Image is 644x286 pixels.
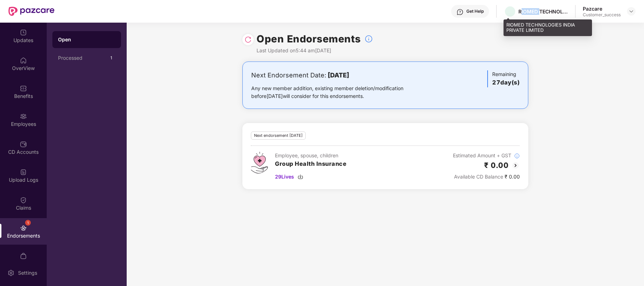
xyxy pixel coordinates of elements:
[58,36,115,43] div: Open
[25,220,31,226] div: 1
[454,174,503,180] span: Available CD Balance
[583,12,621,18] div: Customer_success
[20,169,27,176] img: svg+xml;base64,PHN2ZyBpZD0iVXBsb2FkX0xvZ3MiIGRhdGEtbmFtZT0iVXBsb2FkIExvZ3MiIHhtbG5zPSJodHRwOi8vd3...
[251,84,426,100] div: Any new member addition, existing member deletion/modification before [DATE] will consider for th...
[504,19,592,36] div: RIOMED TECHNOLOGIES INDIA PRIVATE LIMITED
[20,141,27,148] img: svg+xml;base64,PHN2ZyBpZD0iQ0RfQWNjb3VudHMiIGRhdGEtbmFtZT0iQ0QgQWNjb3VudHMiIHhtbG5zPSJodHRwOi8vd3...
[8,7,54,16] img: New Pazcare Logo
[453,152,520,159] div: Estimated Amount + GST
[7,269,15,276] img: svg+xml;base64,PHN2ZyBpZD0iU2V0dGluZy0yMHgyMCIgeG1sbnM9Imh0dHA6Ly93d3cudzMub3JnLzIwMDAvc3ZnIiB3aW...
[251,132,306,140] div: Next endorsement [DATE]
[298,174,303,180] img: svg+xml;base64,PHN2ZyBpZD0iRG93bmxvYWQtMzJ4MzIiIHhtbG5zPSJodHRwOi8vd3d3LnczLm9yZy8yMDAwL3N2ZyIgd2...
[20,252,27,259] img: svg+xml;base64,PHN2ZyBpZD0iTXlfT3JkZXJzIiBkYXRhLW5hbWU9Ik15IE9yZGVycyIgeG1sbnM9Imh0dHA6Ly93d3cudz...
[20,224,27,232] img: svg+xml;base64,PHN2ZyBpZD0iRW5kb3JzZW1lbnRzIiB4bWxucz0iaHR0cDovL3d3dy53My5vcmcvMjAwMC9zdmciIHdpZH...
[20,197,27,204] img: svg+xml;base64,PHN2ZyBpZD0iQ2xhaW0iIHhtbG5zPSJodHRwOi8vd3d3LnczLm9yZy8yMDAwL3N2ZyIgd2lkdGg9IjIwIi...
[58,55,107,61] div: Processed
[107,54,115,62] div: 1
[275,152,346,159] div: Employee, spouse, children
[245,36,252,43] img: svg+xml;base64,PHN2ZyBpZD0iUmVsb2FkLTMyeDMyIiB4bWxucz0iaHR0cDovL3d3dy53My5vcmcvMjAwMC9zdmciIHdpZH...
[328,71,349,79] b: [DATE]
[518,8,568,15] div: RIOMED TECHNOLOGIES INDIA PRIVATE LIMITED
[453,173,520,181] div: ₹ 0.00
[257,31,361,47] h1: Open Endorsements
[20,85,27,92] img: svg+xml;base64,PHN2ZyBpZD0iQmVuZWZpdHMiIHhtbG5zPSJodHRwOi8vd3d3LnczLm9yZy8yMDAwL3N2ZyIgd2lkdGg9Ij...
[251,152,268,174] img: svg+xml;base64,PHN2ZyB4bWxucz0iaHR0cDovL3d3dy53My5vcmcvMjAwMC9zdmciIHdpZHRoPSI0Ny43MTQiIGhlaWdodD...
[20,113,27,120] img: svg+xml;base64,PHN2ZyBpZD0iRW1wbG95ZWVzIiB4bWxucz0iaHR0cDovL3d3dy53My5vcmcvMjAwMC9zdmciIHdpZHRoPS...
[466,8,484,14] div: Get Help
[275,159,346,169] h3: Group Health Insurance
[16,269,39,276] div: Settings
[511,161,520,170] img: svg+xml;base64,PHN2ZyBpZD0iQmFjay0yMHgyMCIgeG1sbnM9Imh0dHA6Ly93d3cudzMub3JnLzIwMDAvc3ZnIiB3aWR0aD...
[275,173,294,181] span: 29 Lives
[20,57,27,64] img: svg+xml;base64,PHN2ZyBpZD0iSG9tZSIgeG1sbnM9Imh0dHA6Ly93d3cudzMub3JnLzIwMDAvc3ZnIiB3aWR0aD0iMjAiIG...
[257,47,373,54] div: Last Updated on 5:44 am[DATE]
[487,70,519,87] div: Remaining
[628,8,634,14] img: svg+xml;base64,PHN2ZyBpZD0iRHJvcGRvd24tMzJ4MzIiIHhtbG5zPSJodHRwOi8vd3d3LnczLm9yZy8yMDAwL3N2ZyIgd2...
[514,153,520,159] img: svg+xml;base64,PHN2ZyBpZD0iSW5mb18tXzMyeDMyIiBkYXRhLW5hbWU9IkluZm8gLSAzMngzMiIgeG1sbnM9Imh0dHA6Ly...
[484,159,508,171] h2: ₹ 0.00
[364,35,373,43] img: svg+xml;base64,PHN2ZyBpZD0iSW5mb18tXzMyeDMyIiBkYXRhLW5hbWU9IkluZm8gLSAzMngzMiIgeG1sbnM9Imh0dHA6Ly...
[20,29,27,36] img: svg+xml;base64,PHN2ZyBpZD0iVXBkYXRlZCIgeG1sbnM9Imh0dHA6Ly93d3cudzMub3JnLzIwMDAvc3ZnIiB3aWR0aD0iMj...
[583,5,621,12] div: Pazcare
[492,78,519,87] h3: 27 day(s)
[251,70,426,80] div: Next Endorsement Date:
[456,8,464,16] img: svg+xml;base64,PHN2ZyBpZD0iSGVscC0zMngzMiIgeG1sbnM9Imh0dHA6Ly93d3cudzMub3JnLzIwMDAvc3ZnIiB3aWR0aD...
